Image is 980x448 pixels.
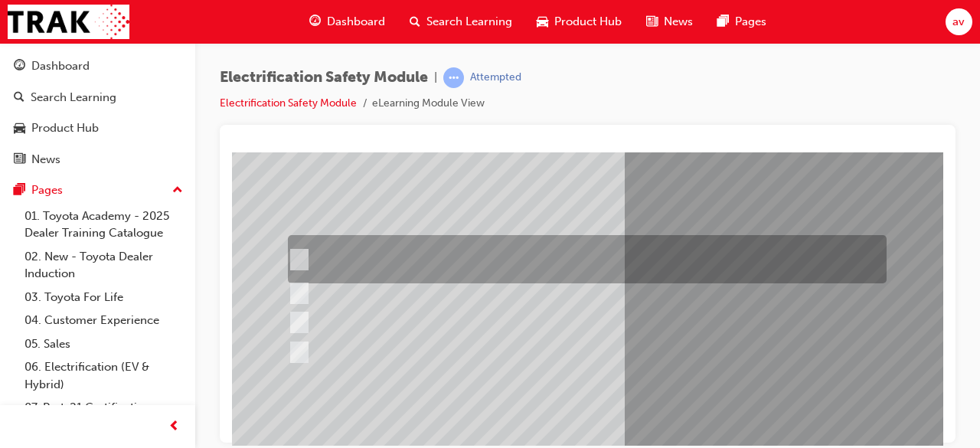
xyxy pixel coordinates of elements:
a: Product Hub [6,114,189,142]
span: News [664,13,693,31]
a: pages-iconPages [705,6,779,38]
span: pages-icon [14,184,25,198]
span: learningRecordVerb_ATTEMPT-icon [443,67,464,88]
span: guage-icon [309,12,321,31]
span: search-icon [14,91,24,105]
li: eLearning Module View [372,95,485,113]
a: search-iconSearch Learning [397,6,524,38]
a: Electrification Safety Module [220,96,357,110]
span: guage-icon [14,60,25,74]
span: Product Hub [554,13,622,31]
a: guage-iconDashboard [297,6,397,38]
a: 07. Parts21 Certification [18,396,189,420]
div: Dashboard [31,57,90,75]
a: news-iconNews [634,6,705,38]
span: up-icon [172,181,183,201]
span: pages-icon [717,12,729,31]
a: 06. Electrification (EV & Hybrid) [18,355,189,396]
div: Search Learning [31,89,116,106]
button: av [946,8,972,35]
a: 03. Toyota For Life [18,286,189,309]
span: Dashboard [327,13,385,31]
a: 04. Customer Experience [18,309,189,332]
span: Pages [735,13,766,31]
a: 01. Toyota Academy - 2025 Dealer Training Catalogue [18,204,189,245]
span: Search Learning [426,13,512,31]
img: Trak [8,5,129,39]
div: News [31,151,60,168]
span: news-icon [646,12,658,31]
a: News [6,146,189,174]
a: 02. New - Toyota Dealer Induction [18,245,189,286]
span: search-icon [410,12,420,31]
span: | [434,69,437,87]
a: 05. Sales [18,332,189,356]
a: car-iconProduct Hub [524,6,634,38]
button: Pages [6,176,189,204]
span: av [952,13,965,31]
span: news-icon [14,153,25,167]
button: DashboardSearch LearningProduct HubNews [6,49,189,176]
span: car-icon [537,12,548,31]
span: Electrification Safety Module [220,69,428,87]
span: car-icon [14,122,25,136]
span: prev-icon [168,417,180,437]
a: Dashboard [6,52,189,80]
div: Pages [31,181,63,199]
div: Product Hub [31,119,99,137]
div: Attempted [470,70,521,85]
a: Search Learning [6,83,189,112]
